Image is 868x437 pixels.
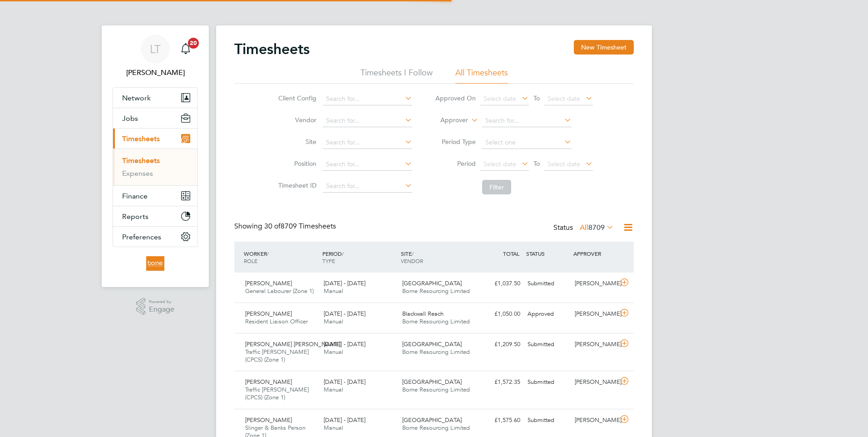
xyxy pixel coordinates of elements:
[324,416,365,424] span: [DATE] - [DATE]
[245,378,292,386] span: [PERSON_NAME]
[524,375,571,390] div: Submitted
[588,223,605,232] span: 8709
[571,307,618,322] div: [PERSON_NAME]
[402,386,470,393] span: Borne Resourcing Limited
[547,94,580,103] span: Select date
[264,222,281,231] span: 30 of
[122,114,138,123] span: Jobs
[399,245,477,269] div: SITE
[323,136,412,149] input: Search for...
[324,348,343,356] span: Manual
[122,233,161,241] span: Preferences
[455,67,508,84] li: All Timesheets
[177,35,195,64] a: 20
[276,116,316,124] label: Vendor
[324,287,343,295] span: Manual
[402,310,444,318] span: Blackwall Reach
[113,149,197,185] div: Timesheets
[323,114,412,127] input: Search for...
[571,337,618,352] div: [PERSON_NAME]
[435,94,476,102] label: Approved On
[524,245,571,262] div: STATUS
[580,223,614,232] label: All
[122,192,148,200] span: Finance
[323,158,412,171] input: Search for...
[113,227,197,247] button: Preferences
[122,169,153,178] a: Expenses
[136,298,175,315] a: Powered byEngage
[276,159,316,168] label: Position
[324,310,365,318] span: [DATE] - [DATE]
[245,416,292,424] span: [PERSON_NAME]
[524,307,571,322] div: Approved
[245,279,292,287] span: [PERSON_NAME]
[245,287,314,295] span: General Labourer (Zone 1)
[324,378,365,386] span: [DATE] - [DATE]
[477,375,524,390] div: £1,572.35
[234,40,310,58] h2: Timesheets
[234,222,338,231] div: Showing
[477,337,524,352] div: £1,209.50
[482,136,572,149] input: Select one
[324,318,343,325] span: Manual
[276,181,316,189] label: Timesheet ID
[276,94,316,102] label: Client Config
[113,88,197,108] button: Network
[320,245,399,269] div: PERIOD
[324,279,365,287] span: [DATE] - [DATE]
[245,310,292,318] span: [PERSON_NAME]
[188,38,199,49] span: 20
[503,250,519,257] span: TOTAL
[149,298,174,306] span: Powered by
[571,245,618,262] div: APPROVER
[401,257,423,264] span: VENDOR
[113,67,198,78] span: Luana Tarniceru
[477,276,524,291] div: £1,037.50
[435,138,476,146] label: Period Type
[323,93,412,105] input: Search for...
[245,318,308,325] span: Resident Liaison Officer
[482,114,572,127] input: Search for...
[547,160,580,168] span: Select date
[402,416,462,424] span: [GEOGRAPHIC_DATA]
[324,424,343,432] span: Manual
[435,159,476,168] label: Period
[113,108,197,128] button: Jobs
[571,276,618,291] div: [PERSON_NAME]
[477,413,524,428] div: £1,575.60
[244,257,257,264] span: ROLE
[342,250,344,257] span: /
[267,250,269,257] span: /
[245,386,309,401] span: Traffic [PERSON_NAME] (CPCS) (Zone 1)
[553,222,616,234] div: Status
[245,348,309,363] span: Traffic [PERSON_NAME] (CPCS) (Zone 1)
[402,348,470,356] span: Borne Resourcing Limited
[571,413,618,428] div: [PERSON_NAME]
[276,138,316,146] label: Site
[264,222,336,231] span: 8709 Timesheets
[412,250,414,257] span: /
[402,378,462,386] span: [GEOGRAPHIC_DATA]
[402,424,470,432] span: Borne Resourcing Limited
[477,307,524,322] div: £1,050.00
[122,156,160,165] a: Timesheets
[402,318,470,325] span: Borne Resourcing Limited
[482,180,511,194] button: Filter
[571,375,618,390] div: [PERSON_NAME]
[524,337,571,352] div: Submitted
[146,256,164,271] img: borneltd-logo-retina.png
[113,186,197,206] button: Finance
[324,386,343,393] span: Manual
[524,413,571,428] div: Submitted
[574,40,634,55] button: New Timesheet
[113,129,197,149] button: Timesheets
[524,276,571,291] div: Submitted
[245,340,340,348] span: [PERSON_NAME] [PERSON_NAME]
[113,206,197,226] button: Reports
[483,94,516,103] span: Select date
[122,94,151,102] span: Network
[322,257,335,264] span: TYPE
[122,212,148,221] span: Reports
[402,340,462,348] span: [GEOGRAPHIC_DATA]
[427,116,468,125] label: Approver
